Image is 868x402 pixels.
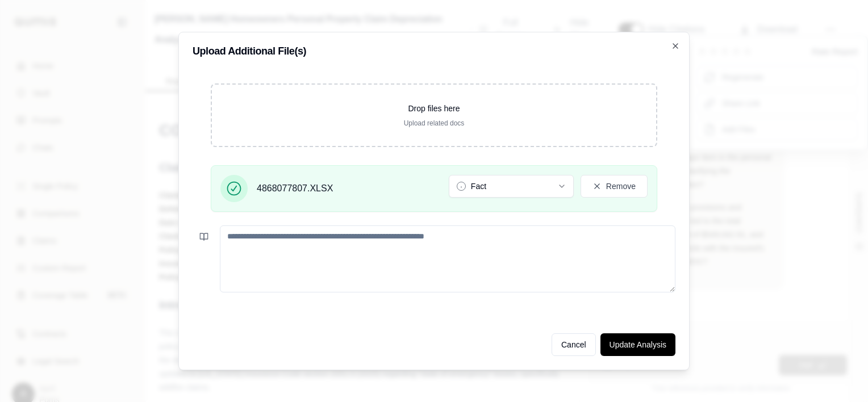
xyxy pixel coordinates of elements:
h2: Upload Additional File(s) [193,46,675,56]
button: Cancel [552,333,596,356]
span: 4868077807.XLSX [257,182,333,195]
button: Remove [581,175,648,198]
button: Update Analysis [600,333,675,356]
p: Drop files here [230,103,638,114]
p: Upload related docs [230,119,638,128]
